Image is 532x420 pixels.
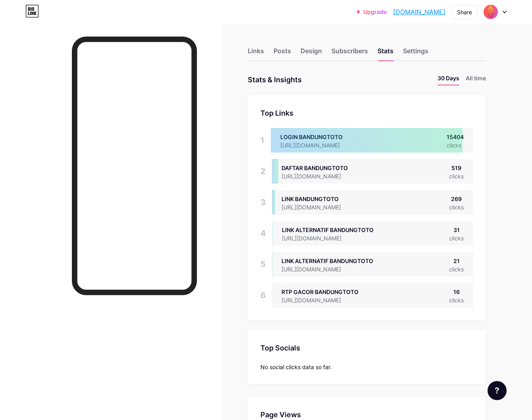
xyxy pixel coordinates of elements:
[449,296,464,304] div: clicks
[438,74,459,85] li: 30 Days
[282,234,374,242] div: [URL][DOMAIN_NAME]
[281,296,359,304] div: [URL][DOMAIN_NAME]
[281,288,359,296] div: RTP GACOR BANDUNGTOTO
[449,195,464,203] div: 269
[466,74,486,85] li: All time
[282,226,374,234] div: LINK ALTERNATIF BANDUNGTOTO
[248,74,302,85] div: Stats & Insights
[393,7,445,17] a: [DOMAIN_NAME]
[281,265,373,273] div: [URL][DOMAIN_NAME]
[274,46,291,60] div: Posts
[260,252,266,277] div: 5
[281,195,354,203] div: LINK BANDUNGTOTO
[449,288,464,296] div: 16
[449,226,464,234] div: 31
[260,221,266,246] div: 4
[449,265,464,273] div: clicks
[301,46,322,60] div: Design
[281,257,373,265] div: LINK ALTERNATIF BANDUNGTOTO
[260,190,266,215] div: 3
[281,172,354,180] div: [URL][DOMAIN_NAME]
[260,108,473,118] div: Top Links
[449,203,464,211] div: clicks
[248,46,264,60] div: Links
[260,409,473,420] div: Page Views
[483,4,498,19] img: Bandung Banned
[260,128,264,153] div: 1
[378,46,393,60] div: Stats
[457,8,472,16] div: Share
[449,234,464,242] div: clicks
[260,343,473,353] div: Top Socials
[332,46,368,60] div: Subscribers
[281,203,354,211] div: [URL][DOMAIN_NAME]
[281,164,354,172] div: DAFTAR BANDUNGTOTO
[260,363,473,371] div: No social clicks data so far.
[357,9,387,15] a: Upgrade
[449,172,464,180] div: clicks
[449,257,464,265] div: 21
[403,46,428,60] div: Settings
[260,283,266,308] div: 6
[260,159,266,184] div: 2
[449,164,464,172] div: 519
